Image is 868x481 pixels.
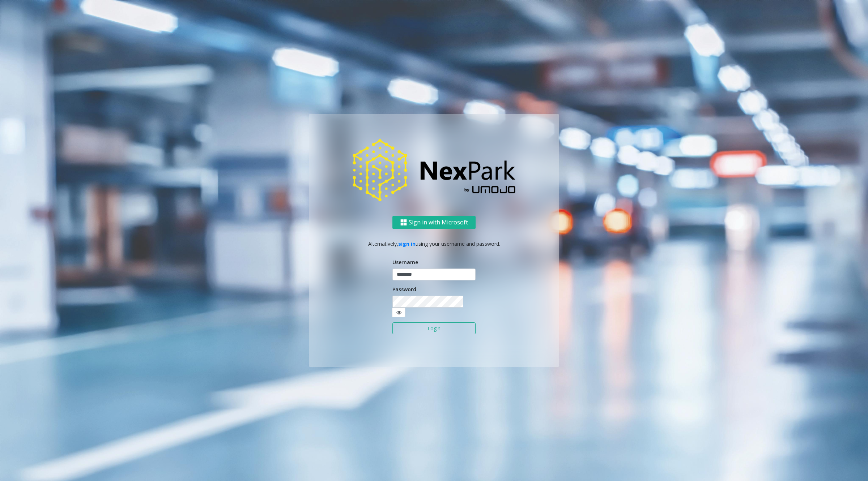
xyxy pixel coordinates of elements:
[392,258,418,266] label: Username
[398,240,416,247] a: sign in
[316,240,552,248] p: Alternatively, using your username and password.
[392,216,476,229] button: Sign in with Microsoft
[392,322,476,335] button: Login
[392,285,416,293] label: Password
